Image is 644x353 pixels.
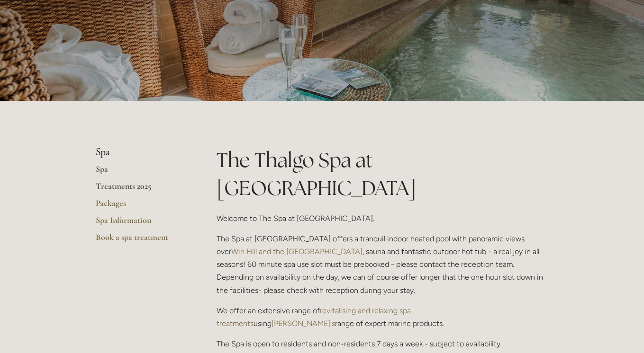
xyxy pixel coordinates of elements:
[96,198,186,215] a: Packages
[96,146,186,159] li: Spa
[231,247,363,256] a: Win Hill and the [GEOGRAPHIC_DATA]
[217,304,549,330] p: We offer an extensive range of using range of expert marine products.
[217,337,549,350] p: The Spa is open to residents and non-residents 7 days a week - subject to availability.
[272,319,335,328] a: [PERSON_NAME]'s
[217,232,549,297] p: The Spa at [GEOGRAPHIC_DATA] offers a tranquil indoor heated pool with panoramic views over , sau...
[96,164,186,181] a: Spa
[96,215,186,232] a: Spa Information
[96,181,186,198] a: Treatments 2025
[96,232,186,249] a: Book a spa treatment
[217,212,549,225] p: Welcome to The Spa at [GEOGRAPHIC_DATA].
[217,146,549,202] h1: The Thalgo Spa at [GEOGRAPHIC_DATA]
